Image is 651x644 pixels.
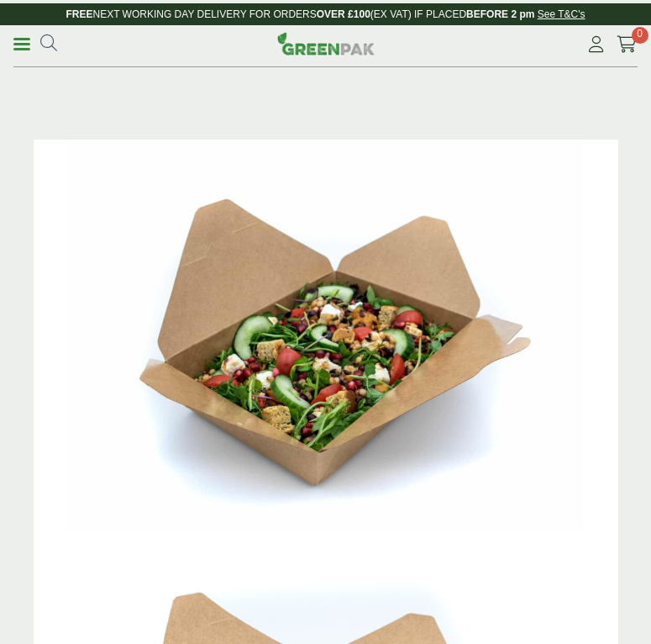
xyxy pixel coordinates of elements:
img: GreenPak Supplies [277,32,375,55]
span: 0 [632,27,648,44]
strong: BEFORE 2 pm [466,8,534,20]
i: Cart [617,36,638,53]
i: My Account [585,36,606,53]
a: 0 [617,32,638,57]
a: See T&C's [538,8,585,20]
strong: FREE [66,8,92,20]
strong: OVER £100 [317,8,370,20]
img: No 2 Deli Box With Super Salad [34,140,618,530]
